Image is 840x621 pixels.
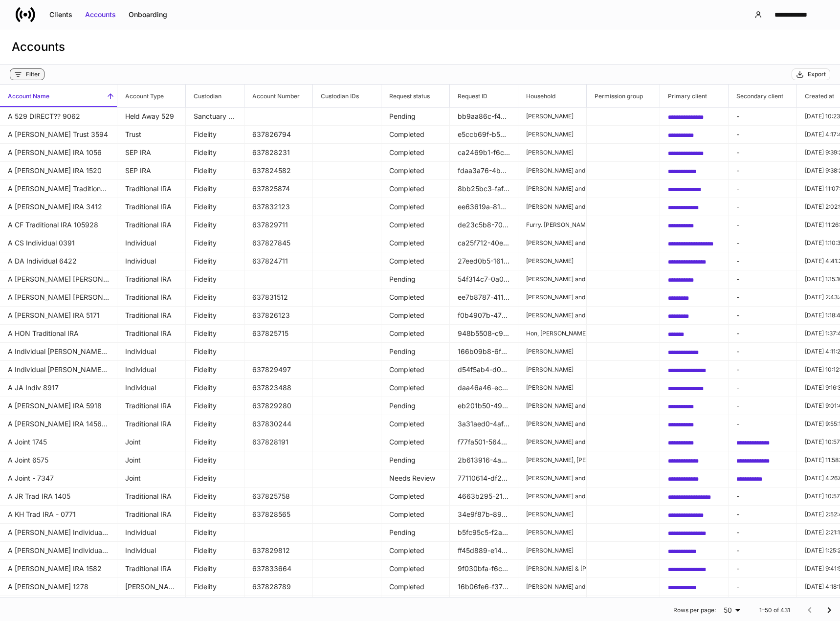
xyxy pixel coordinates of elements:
[244,162,313,180] td: 637824582
[450,180,518,198] td: 8bb25bc3-faf2-44a9-9420-b615db4f8c08
[526,131,578,138] p: [PERSON_NAME]
[736,383,789,393] p: -
[186,198,244,216] td: Fidelity
[117,578,186,596] td: Roth IRA
[660,198,729,216] td: 77bbad09-3bd4-43d5-9129-7141c729abba
[244,578,313,596] td: 637828789
[381,85,449,107] span: Request status
[587,91,643,101] h6: Permission group
[660,288,729,307] td: 8774b6dd-8938-4076-a01b-4c8442e3215e
[186,216,244,234] td: Fidelity
[660,397,729,415] td: b72476b8-dfd8-44bc-b94e-1920aa573c33
[381,343,450,361] td: Pending
[450,288,518,307] td: ee7b8787-4113-45a4-ba1b-38262c506143
[117,415,186,433] td: Traditional IRA
[526,438,578,446] p: [PERSON_NAME] and [PERSON_NAME]
[526,492,578,500] p: [PERSON_NAME] and [PERSON_NAME]
[186,451,244,469] td: Fidelity
[450,144,518,162] td: ca2469b1-f6c3-4365-8815-b40ab6401042
[186,524,244,542] td: Fidelity
[518,91,555,101] h6: Household
[526,547,578,554] p: [PERSON_NAME]
[526,474,578,482] p: [PERSON_NAME] and [PERSON_NAME]
[526,293,578,301] p: [PERSON_NAME] and [PERSON_NAME]
[244,596,313,614] td: 637827114
[186,144,244,162] td: Fidelity
[117,433,186,451] td: Joint
[450,216,518,234] td: de23c5b8-7004-46e8-aa9b-ff1c4ab888b9
[660,126,729,144] td: f8f82a82-2e6f-4ab5-890f-9b2952222b8c
[186,234,244,252] td: Fidelity
[244,379,313,397] td: 637823488
[526,149,578,156] p: [PERSON_NAME]
[759,606,790,614] p: 1–50 of 431
[244,506,313,524] td: 637828565
[450,415,518,433] td: 3a31aed0-4af0-4597-9006-4e40dd4e6dc8
[117,144,186,162] td: SEP IRA
[244,216,313,234] td: 637829711
[736,111,789,121] p: -
[244,433,313,451] td: 637828191
[660,433,729,451] td: 96db90a1-1a94-4661-b3cc-d8c25d4e78d1
[526,348,578,355] p: [PERSON_NAME]
[729,91,783,101] h6: Secondary client
[808,70,826,78] div: Export
[381,252,450,270] td: Completed
[244,126,313,144] td: 637826794
[660,325,729,343] td: 8107047a-4755-42a4-be09-32aeedb5c7cf
[660,560,729,578] td: dfe58ddf-a4a1-4a5f-9eb8-0a460655b484
[736,546,789,555] p: -
[10,68,44,80] button: Filter
[736,528,789,537] p: -
[660,451,729,469] td: 7f49d447-7c61-4c99-8b03-7d5fd0b74b3c
[186,379,244,397] td: Fidelity
[660,91,707,101] h6: Primary client
[381,361,450,379] td: Completed
[117,198,186,216] td: Traditional IRA
[526,185,578,193] p: [PERSON_NAME] and [PERSON_NAME]
[381,451,450,469] td: Pending
[526,275,578,283] p: [PERSON_NAME] and [PERSON_NAME]
[186,270,244,288] td: Fidelity
[117,85,185,107] span: Account Type
[450,596,518,614] td: 0617d3a4-726e-4229-91b5-7d79e077229b
[736,401,789,411] p: -
[381,270,450,288] td: Pending
[736,365,789,375] p: -
[450,162,518,180] td: fdaa3a76-4be6-4c3d-a70d-2783c37bc314
[526,203,578,211] p: [PERSON_NAME] and [PERSON_NAME]
[660,542,729,560] td: 435d5cf5-9b97-4c43-a82c-7d16ffa13f43
[450,542,518,560] td: ff45d889-e146-4cb2-9f24-ec40f237aa7e
[526,420,578,428] p: [PERSON_NAME] and [PERSON_NAME]
[381,288,450,307] td: Completed
[244,180,313,198] td: 637825874
[736,148,789,157] p: -
[450,108,518,126] td: bb9aa86c-f450-4fa0-99be-e0722fbb40d0
[381,596,450,614] td: Completed
[49,10,72,20] div: Clients
[381,162,450,180] td: Completed
[117,325,186,343] td: Traditional IRA
[660,343,729,361] td: 682d12ba-480b-414e-a312-723986e8e1f5
[736,491,789,501] p: -
[381,469,450,488] td: Needs Review
[450,379,518,397] td: daa46a46-ecfc-4244-94af-e983f941a63d
[736,510,789,519] p: -
[736,166,789,176] p: -
[186,288,244,307] td: Fidelity
[526,529,578,536] p: [PERSON_NAME]
[526,510,578,518] p: [PERSON_NAME]
[381,488,450,506] td: Completed
[12,39,65,55] h3: Accounts
[526,402,578,410] p: [PERSON_NAME] and [PERSON_NAME]
[313,85,381,107] span: Custodian IDs
[381,578,450,596] td: Completed
[660,596,729,614] td: 356667cf-cb30-4a25-b0d1-6e6d028001f4
[381,397,450,415] td: Pending
[660,180,729,198] td: c8928b1a-3942-42ab-b2f0-d2f26851614a
[186,361,244,379] td: Fidelity
[313,91,359,101] h6: Custodian IDs
[736,202,789,212] p: -
[660,524,729,542] td: bd68a1a2-0a4f-4167-a0cc-96a566b154f3
[660,379,729,397] td: dcaa0a13-5c11-41b1-bab5-5b24b2b539af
